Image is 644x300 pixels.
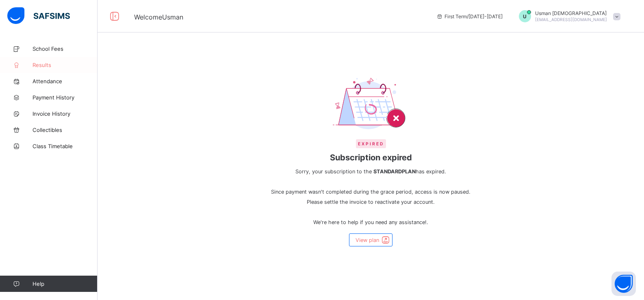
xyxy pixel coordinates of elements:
span: U [523,13,527,19]
span: Help [33,281,97,287]
span: Usman [DEMOGRAPHIC_DATA] [535,10,607,16]
span: Welcome Usman [134,13,183,21]
span: [EMAIL_ADDRESS][DOMAIN_NAME] [535,17,607,22]
span: Payment History [33,94,98,101]
span: Results [33,62,98,68]
span: session/term information [436,13,503,19]
span: Invoice History [33,110,98,117]
img: expired-calendar.b2ede95de4b0fc63d738ed6e38433d8b.svg [333,77,409,131]
span: Attendance [33,78,98,84]
span: Collectibles [33,127,98,133]
div: Usman Muhammad [511,10,624,22]
b: STANDARD PLAN [373,168,416,175]
button: Open asap [611,272,636,296]
span: Class Timetable [33,143,98,149]
span: Subscription expired [267,153,475,162]
img: safsims [7,7,70,24]
span: View plan [356,237,379,243]
span: Expired [356,139,386,148]
span: School Fees [33,45,98,52]
span: Sorry, your subscription to the has expired. Since payment wasn't completed during the grace peri... [267,166,475,227]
